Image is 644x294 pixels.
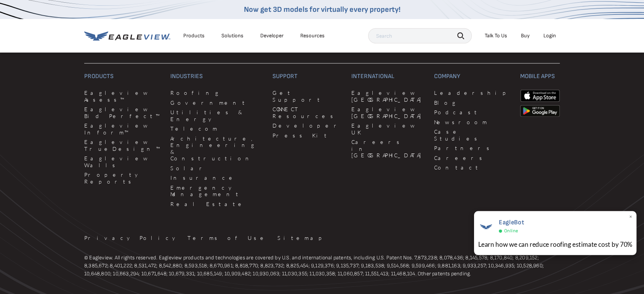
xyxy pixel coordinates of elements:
[84,139,161,152] a: Eagleview TrueDesign™
[351,139,425,159] a: Careers in [GEOGRAPHIC_DATA]
[351,106,425,119] a: Eagleview [GEOGRAPHIC_DATA]
[272,73,342,80] h3: Support
[478,219,494,235] img: EagleBot
[351,122,425,136] a: Eagleview UK
[272,132,342,139] a: Press Kit
[170,135,263,162] a: Architecture, Engineering & Construction
[272,89,342,103] a: Get Support
[628,213,633,221] span: ×
[434,73,511,80] h3: Company
[170,73,263,80] h3: Industries
[84,122,161,136] a: Eagleview Inform™
[434,119,511,126] a: Newsroom
[84,89,161,103] a: Eagleview Assess™
[84,171,161,185] a: Property Reports
[170,125,263,132] a: Telecom
[170,89,263,96] a: Roofing
[170,184,263,198] a: Emergency Management
[520,89,560,102] img: apple-app-store.png
[434,128,511,142] a: Case Studies
[485,32,507,39] div: Talk To Us
[351,73,425,80] h3: International
[84,235,178,241] a: Privacy Policy
[368,28,472,43] input: Search
[434,89,511,96] a: Leadership
[272,106,342,119] a: CONNECT Resources
[434,99,511,106] a: Blog
[187,235,268,241] a: Terms of Use
[277,235,327,241] a: Sitemap
[170,165,263,172] a: Solar
[183,32,205,39] div: Products
[84,73,161,80] h3: Products
[170,174,263,181] a: Insurance
[170,109,263,122] a: Utilities & Energy
[300,32,325,39] div: Resources
[272,122,342,129] a: Developer
[498,219,524,226] span: EagleBot
[478,240,633,249] div: Learn how we can reduce roofing estimate cost by 70%
[434,164,511,171] a: Contact
[84,254,560,278] p: © Eagleview. All rights reserved. Eagleview products and technologies are covered by U.S. and int...
[520,73,560,80] h3: Mobile Apps
[244,5,400,14] a: Now get 3D models for virtually every property!
[260,32,284,39] a: Developer
[543,32,556,39] div: Login
[84,155,161,168] a: Eagleview Walls
[434,109,511,116] a: Podcast
[504,228,518,234] span: Online
[520,105,560,117] img: google-play-store_b9643a.png
[221,32,244,39] div: Solutions
[84,106,161,119] a: Eagleview Bid Perfect™
[434,155,511,161] a: Careers
[170,99,263,106] a: Government
[434,145,511,152] a: Partners
[521,32,530,39] a: Buy
[170,201,263,208] a: Real Estate
[351,89,425,103] a: Eagleview [GEOGRAPHIC_DATA]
